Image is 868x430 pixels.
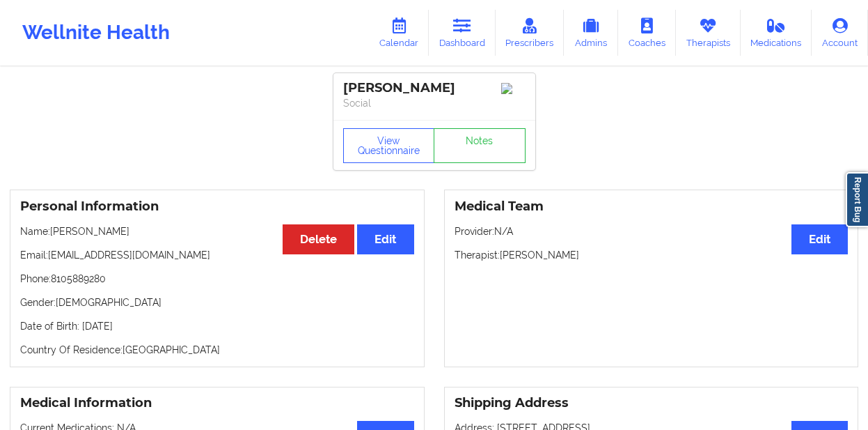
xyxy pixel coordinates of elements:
[369,10,429,56] a: Calendar
[283,224,354,254] button: Delete
[343,80,526,96] div: [PERSON_NAME]
[20,343,414,357] p: Country Of Residence: [GEOGRAPHIC_DATA]
[564,10,618,56] a: Admins
[455,248,849,262] p: Therapist: [PERSON_NAME]
[846,172,868,227] a: Report Bug
[20,248,414,262] p: Email: [EMAIL_ADDRESS][DOMAIN_NAME]
[812,10,868,56] a: Account
[20,295,414,309] p: Gender: [DEMOGRAPHIC_DATA]
[20,199,414,215] h3: Personal Information
[20,319,414,333] p: Date of Birth: [DATE]
[791,224,848,254] button: Edit
[455,224,849,238] p: Provider: N/A
[496,10,565,56] a: Prescribers
[501,83,526,94] img: Image%2Fplaceholer-image.png
[343,96,526,110] p: Social
[434,128,526,163] a: Notes
[357,224,413,254] button: Edit
[343,128,435,163] button: View Questionnaire
[20,395,414,411] h3: Medical Information
[429,10,496,56] a: Dashboard
[455,395,849,411] h3: Shipping Address
[455,199,849,215] h3: Medical Team
[20,224,414,238] p: Name: [PERSON_NAME]
[741,10,812,56] a: Medications
[618,10,676,56] a: Coaches
[676,10,741,56] a: Therapists
[20,272,414,286] p: Phone: 8105889280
